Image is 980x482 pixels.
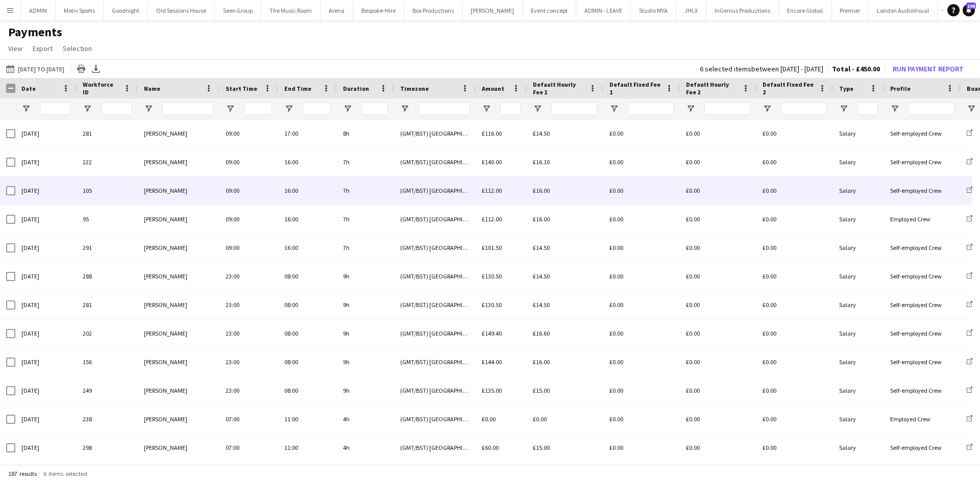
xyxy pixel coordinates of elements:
div: Salary [833,205,884,233]
div: Self-employed Crew [884,148,961,176]
div: £15.00 [527,434,603,462]
div: £14.50 [527,234,603,262]
div: 9h [337,376,394,404]
div: £0.00 [680,319,756,347]
div: Salary [833,262,884,290]
div: £0.00 [603,148,680,176]
div: 17:00 [278,119,337,147]
div: £0.00 [756,405,833,433]
span: Default Fixed Fee 2 [763,81,815,96]
div: £0.00 [603,205,680,233]
div: 07:00 [219,405,278,433]
div: £0.00 [680,234,756,262]
div: Self-employed Crew [884,434,961,462]
div: £14.50 [527,291,603,319]
div: £0.00 [680,148,756,176]
div: [DATE] [15,319,77,347]
div: 9h [337,348,394,376]
button: London AudioVisual [869,1,938,20]
input: Amount Filter Input [500,103,521,115]
button: ADMIN [21,1,56,20]
div: 23:00 [219,262,278,290]
div: Salary [833,119,884,147]
div: 09:00 [219,148,278,176]
div: Salary [833,234,884,262]
input: Default Fixed Fee 2 Filter Input [781,103,827,115]
div: 9h [337,291,394,319]
button: Open Filter Menu [890,104,899,113]
span: [PERSON_NAME] [144,130,187,137]
button: Open Filter Menu [284,104,293,113]
div: £16.00 [527,348,603,376]
span: £0.00 [482,415,496,423]
input: Default Hourly Fee 1 Filter Input [551,103,597,115]
input: Name Filter Input [162,103,213,115]
div: 08:00 [278,262,337,290]
button: Studio MYA [631,1,676,20]
div: £0.00 [756,291,833,319]
span: [PERSON_NAME] [144,444,187,451]
button: Motiv Sports [56,1,104,20]
div: 23:00 [219,376,278,404]
button: Seen Group [215,1,261,20]
div: £0.00 [680,176,756,205]
div: £0.00 [756,262,833,290]
button: Open Filter Menu [144,104,153,113]
div: 9h [337,319,394,347]
button: Open Filter Menu [609,104,619,113]
div: Self-employed Crew [884,291,961,319]
div: £0.00 [680,405,756,433]
button: Open Filter Menu [839,104,848,113]
button: Open Filter Menu [343,104,352,113]
div: 4h [337,434,394,462]
span: End Time [284,85,311,92]
div: £16.10 [527,148,603,176]
div: 298 [77,434,138,462]
div: £0.00 [756,348,833,376]
div: £0.00 [756,376,833,404]
div: Self-employed Crew [884,319,961,347]
div: £16.00 [527,205,603,233]
span: [PERSON_NAME] [144,244,187,251]
div: (GMT/BST) [GEOGRAPHIC_DATA] [394,376,476,404]
span: £149.40 [482,329,502,337]
div: £14.50 [527,119,603,147]
div: (GMT/BST) [GEOGRAPHIC_DATA] [394,434,476,462]
span: Default Fixed Fee 1 [609,81,661,96]
button: Premier [831,1,869,20]
span: Start Time [226,85,257,92]
span: [PERSON_NAME] [144,272,187,280]
div: £0.00 [603,262,680,290]
span: Type [839,85,853,92]
div: £0.00 [603,434,680,462]
input: End Time Filter Input [303,103,331,115]
div: (GMT/BST) [GEOGRAPHIC_DATA] [394,148,476,176]
div: 95 [77,205,138,233]
div: 07:00 [219,434,278,462]
div: (GMT/BST) [GEOGRAPHIC_DATA] [394,234,476,262]
div: 281 [77,119,138,147]
input: Start Time Filter Input [244,103,272,115]
div: Employed Crew [884,405,961,433]
div: (GMT/BST) [GEOGRAPHIC_DATA] [394,291,476,319]
div: £16.60 [527,319,603,347]
a: View [4,42,27,55]
div: Salary [833,434,884,462]
div: (GMT/BST) [GEOGRAPHIC_DATA] [394,119,476,147]
div: 7h [337,234,394,262]
div: £0.00 [527,405,603,433]
span: Default Hourly Fee 1 [533,81,585,96]
div: £0.00 [756,176,833,205]
div: £14.50 [527,262,603,290]
input: Profile Filter Input [909,103,954,115]
button: Open Filter Menu [533,104,542,113]
button: Encore Global [779,1,831,20]
div: Salary [833,319,884,347]
div: 23:00 [219,291,278,319]
button: Open Filter Menu [763,104,772,113]
app-action-btn: Print [75,63,87,75]
span: 108 [966,3,976,9]
span: 6 items selected [43,470,87,477]
button: ADMIN - LEAVE [576,1,631,20]
div: 16:00 [278,176,337,205]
